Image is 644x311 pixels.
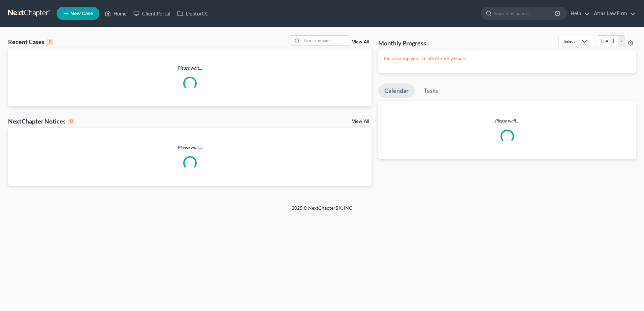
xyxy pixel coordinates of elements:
[494,7,556,20] input: Search by name...
[378,117,636,124] p: Please wait...
[70,11,93,16] span: New Case
[8,38,53,46] div: Recent Cases
[384,55,631,62] p: Please setup your Firm's Monthly Goals
[101,7,130,20] a: Home
[352,40,369,44] a: View All
[567,7,590,20] a: Help
[8,65,372,71] p: Please wait...
[130,205,514,217] div: 2025 © NextChapterBK, INC
[378,39,426,47] h3: Monthly Progress
[352,119,369,124] a: View All
[378,83,415,98] a: Calendar
[564,38,578,44] div: Select...
[47,39,53,45] div: 0
[130,7,174,20] a: Client Portal
[174,7,212,20] a: DebtorCC
[8,117,74,125] div: NextChapter Notices
[302,36,349,45] input: Search by name...
[590,7,636,20] a: Atlas Law Firm
[8,144,372,151] p: Please wait...
[68,118,74,124] div: 0
[418,83,444,98] a: Tasks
